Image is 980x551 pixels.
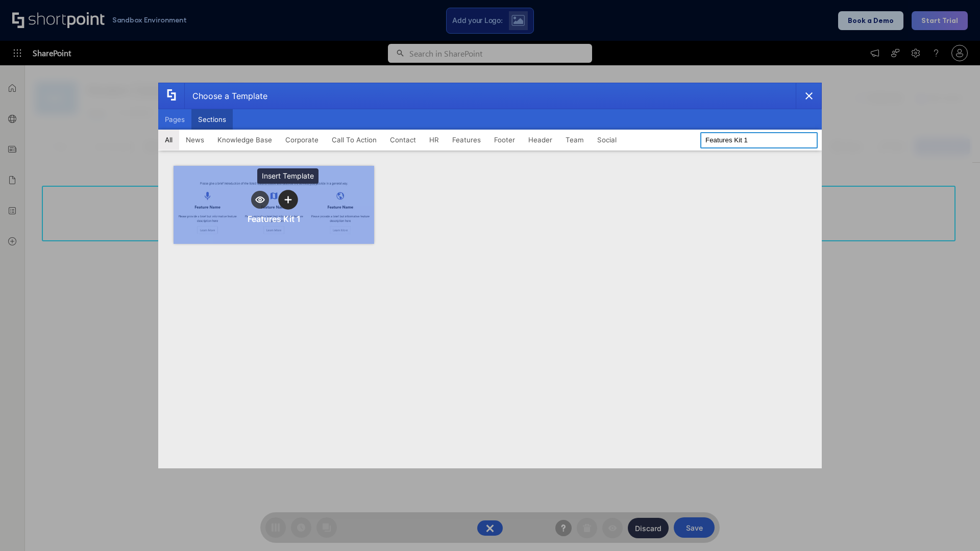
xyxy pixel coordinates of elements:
button: Call To Action [325,130,383,150]
button: Corporate [279,130,325,150]
button: Pages [158,109,191,130]
div: Features Kit 1 [248,214,301,224]
button: Team [559,130,591,150]
input: Search [700,132,818,148]
button: Footer [487,130,522,150]
button: Social [591,130,623,150]
iframe: Chat Widget [929,502,980,551]
button: Sections [191,109,233,130]
button: Features [446,130,487,150]
button: Contact [383,130,423,150]
button: News [179,130,211,150]
button: Knowledge Base [211,130,279,150]
button: Header [522,130,559,150]
button: All [158,130,179,150]
div: template selector [158,83,822,468]
button: HR [423,130,446,150]
div: Choose a Template [184,83,267,109]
